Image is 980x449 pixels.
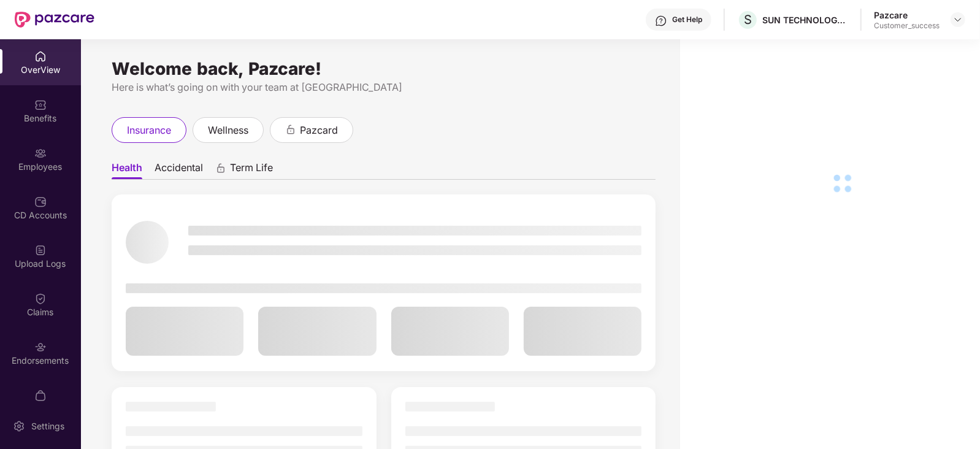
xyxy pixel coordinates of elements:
[672,15,702,25] div: Get Help
[34,196,47,208] img: svg+xml;base64,PHN2ZyBpZD0iQ0RfQWNjb3VudHMiIGRhdGEtbmFtZT0iQ0QgQWNjb3VudHMiIHhtbG5zPSJodHRwOi8vd3...
[34,147,47,159] img: svg+xml;base64,PHN2ZyBpZD0iRW1wbG95ZWVzIiB4bWxucz0iaHR0cDovL3d3dy53My5vcmcvMjAwMC9zdmciIHdpZHRoPS...
[112,161,142,179] span: Health
[34,341,47,353] img: svg+xml;base64,PHN2ZyBpZD0iRW5kb3JzZW1lbnRzIiB4bWxucz0iaHR0cDovL3d3dy53My5vcmcvMjAwMC9zdmciIHdpZH...
[874,9,940,21] div: Pazcare
[953,15,963,25] img: svg+xml;base64,PHN2ZyBpZD0iRHJvcGRvd24tMzJ4MzIiIHhtbG5zPSJodHRwOi8vd3d3LnczLm9yZy8yMDAwL3N2ZyIgd2...
[762,14,848,26] div: SUN TECHNOLOGY INTEGRATORS PRIVATE LIMITED
[34,390,47,402] img: svg+xml;base64,PHN2ZyBpZD0iTXlfT3JkZXJzIiBkYXRhLW5hbWU9Ik15IE9yZGVycyIgeG1sbnM9Imh0dHA6Ly93d3cudz...
[15,12,94,28] img: New Pazcare Logo
[28,420,68,432] div: Settings
[215,163,226,174] div: animation
[34,50,47,63] img: svg+xml;base64,PHN2ZyBpZD0iSG9tZSIgeG1sbnM9Imh0dHA6Ly93d3cudzMub3JnLzIwMDAvc3ZnIiB3aWR0aD0iMjAiIG...
[34,99,47,111] img: svg+xml;base64,PHN2ZyBpZD0iQmVuZWZpdHMiIHhtbG5zPSJodHRwOi8vd3d3LnczLm9yZy8yMDAwL3N2ZyIgd2lkdGg9Ij...
[112,80,656,95] div: Here is what’s going on with your team at [GEOGRAPHIC_DATA]
[34,293,47,305] img: svg+xml;base64,PHN2ZyBpZD0iQ2xhaW0iIHhtbG5zPSJodHRwOi8vd3d3LnczLm9yZy8yMDAwL3N2ZyIgd2lkdGg9IjIwIi...
[155,161,203,179] span: Accidental
[13,420,25,432] img: svg+xml;base64,PHN2ZyBpZD0iU2V0dGluZy0yMHgyMCIgeG1sbnM9Imh0dHA6Ly93d3cudzMub3JnLzIwMDAvc3ZnIiB3aW...
[112,64,656,74] div: Welcome back, Pazcare!
[285,124,296,135] div: animation
[874,21,940,31] div: Customer_success
[127,123,171,138] span: insurance
[744,12,752,27] span: S
[208,123,248,138] span: wellness
[300,123,338,138] span: pazcard
[34,244,47,256] img: svg+xml;base64,PHN2ZyBpZD0iVXBsb2FkX0xvZ3MiIGRhdGEtbmFtZT0iVXBsb2FkIExvZ3MiIHhtbG5zPSJodHRwOi8vd3...
[230,161,273,179] span: Term Life
[655,15,667,27] img: svg+xml;base64,PHN2ZyBpZD0iSGVscC0zMngzMiIgeG1sbnM9Imh0dHA6Ly93d3cudzMub3JnLzIwMDAvc3ZnIiB3aWR0aD...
